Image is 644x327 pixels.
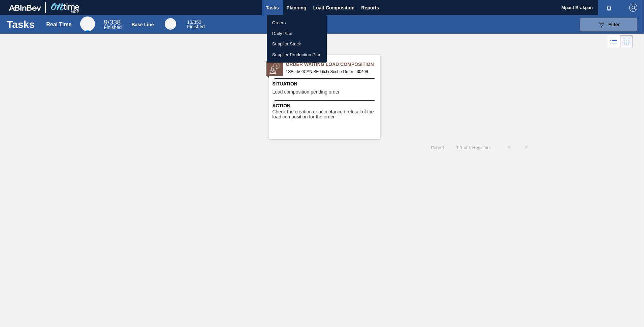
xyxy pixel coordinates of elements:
[267,39,327,49] a: Supplier Stock
[267,28,327,39] a: Daily Plan
[267,17,327,28] a: Orders
[267,49,327,60] a: Supplier Production Plan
